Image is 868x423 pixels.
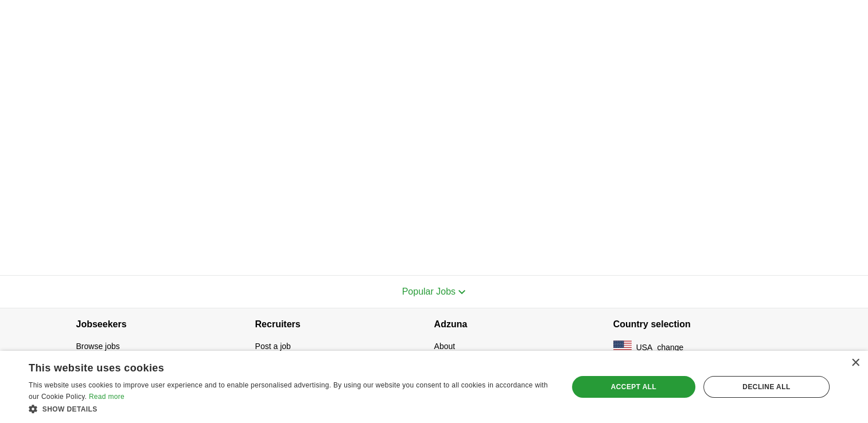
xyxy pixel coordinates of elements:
[613,308,792,340] h4: Country selection
[29,358,523,375] div: This website uses cookies
[434,342,456,351] a: About
[402,287,456,296] span: Popular Jobs
[657,342,683,354] button: change
[76,342,120,351] a: Browse jobs
[851,359,859,367] div: Close
[255,342,291,351] a: Post a job
[29,403,552,414] div: Show details
[703,376,830,398] div: Decline all
[29,381,548,401] span: This website uses cookies to improve user experience and to enable personalised advertising. By u...
[458,289,466,295] img: toggle icon
[613,340,632,354] img: US flag
[89,393,124,401] a: Read more, opens a new window
[636,342,653,354] span: USA
[572,376,695,398] div: Accept all
[42,405,98,413] span: Show details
